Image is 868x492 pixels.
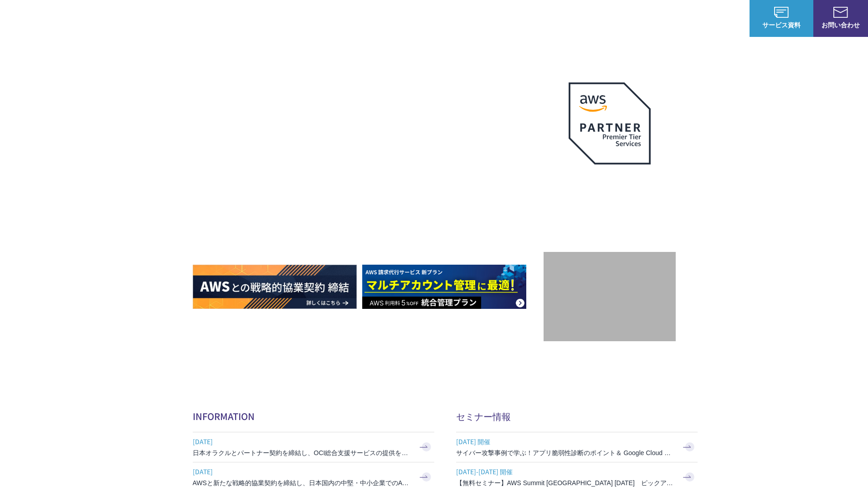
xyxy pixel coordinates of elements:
[527,14,600,23] p: 業種別ソリューション
[456,462,698,492] a: [DATE]-[DATE] 開催 【無料セミナー】AWS Summit [GEOGRAPHIC_DATA] [DATE] ピックアップセッション
[456,465,675,478] span: [DATE]-[DATE] 開催
[833,7,848,18] img: お問い合わせ
[362,265,526,309] img: AWS請求代行サービス 統合管理プラン
[193,101,544,141] p: AWSの導入からコスト削減、 構成・運用の最適化からデータ活用まで 規模や業種業態を問わない マネージドサービスで
[14,7,171,29] a: AWS総合支援サービス C-Chorus NHN テコラスAWS総合支援サービス
[456,432,698,462] a: [DATE] 開催 サイバー攻撃事例で学ぶ！アプリ脆弱性診断のポイント＆ Google Cloud セキュリティ対策
[774,7,789,18] img: AWS総合支援サービス C-Chorus サービス資料
[193,265,357,309] img: AWSとの戦略的協業契約 締結
[193,432,434,462] a: [DATE] 日本オラクルとパートナー契約を締結し、OCI総合支援サービスの提供を開始
[456,448,675,457] h3: サイバー攻撃事例で学ぶ！アプリ脆弱性診断のポイント＆ Google Cloud セキュリティ対策
[193,478,411,487] h3: AWSと新たな戦略的協業契約を締結し、日本国内の中堅・中小企業でのAWS活用を加速
[105,9,171,28] span: NHN テコラス AWS総合支援サービス
[599,175,620,189] em: AWS
[750,20,813,30] span: サービス資料
[562,266,657,332] img: 契約件数
[193,448,411,457] h3: 日本オラクルとパートナー契約を締結し、OCI総合支援サービスの提供を開始
[569,82,651,164] img: AWSプレミアティアサービスパートナー
[456,410,698,423] h2: セミナー情報
[618,14,644,23] a: 導入事例
[193,410,434,423] h2: INFORMATION
[193,150,544,237] h1: AWS ジャーニーの 成功を実現
[813,20,868,30] span: お問い合わせ
[434,14,456,23] p: 強み
[662,14,697,23] p: ナレッジ
[193,465,411,478] span: [DATE]
[456,435,675,448] span: [DATE] 開催
[474,14,509,23] p: サービス
[193,462,434,492] a: [DATE] AWSと新たな戦略的協業契約を締結し、日本国内の中堅・中小企業でのAWS活用を加速
[193,435,411,448] span: [DATE]
[558,175,662,210] p: 最上位プレミアティア サービスパートナー
[715,14,740,23] a: ログイン
[456,478,675,487] h3: 【無料セミナー】AWS Summit [GEOGRAPHIC_DATA] [DATE] ピックアップセッション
